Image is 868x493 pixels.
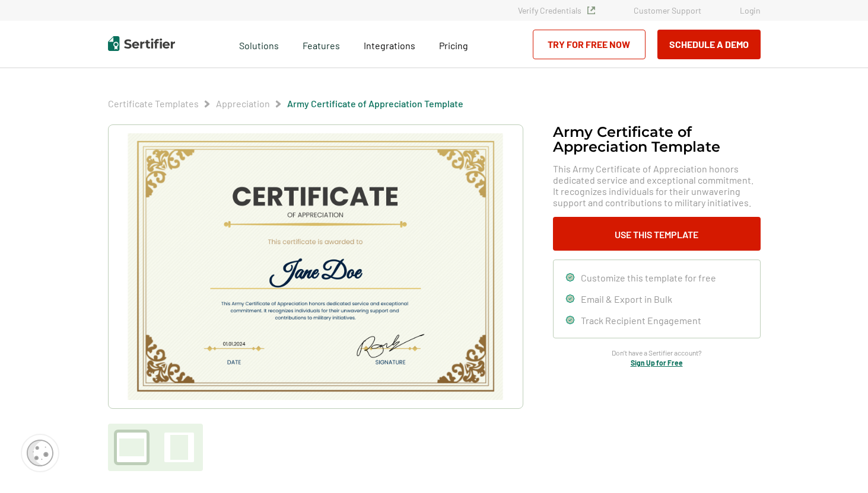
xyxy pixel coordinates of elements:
[364,40,415,51] span: Integrations
[581,293,672,305] span: Email & Export in Bulk
[108,98,199,109] a: Certificate Templates
[740,5,761,15] a: Login
[216,98,270,109] a: Appreciation
[553,217,761,251] button: Use This Template
[809,436,868,493] iframe: Chat Widget
[108,36,175,51] img: Sertifier | Digital Credentialing Platform
[634,5,701,15] a: Customer Support
[27,440,53,466] img: Cookie Popup Icon
[657,30,761,59] button: Schedule a Demo
[533,30,646,59] a: Try for Free Now
[108,98,199,110] span: Certificate Templates
[581,272,716,283] span: Customize this template for free
[581,315,701,326] span: Track Recipient Engagement
[439,37,468,52] a: Pricing
[126,133,504,400] img: Army Certificate of Appreciation​ Template
[364,37,415,52] a: Integrations
[216,98,270,110] span: Appreciation
[287,98,463,110] span: Army Certificate of Appreciation​ Template
[518,5,595,15] a: Verify Credentials
[303,37,340,52] span: Features
[287,98,463,109] a: Army Certificate of Appreciation​ Template
[631,358,683,367] a: Sign Up for Free
[553,163,761,208] span: This Army Certificate of Appreciation honors dedicated service and exceptional commitment. It rec...
[439,40,468,51] span: Pricing
[239,37,279,52] span: Solutions
[612,347,702,358] span: Don’t have a Sertifier account?
[108,98,463,110] div: Breadcrumb
[553,124,761,154] h1: Army Certificate of Appreciation​ Template
[587,7,595,14] img: Verified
